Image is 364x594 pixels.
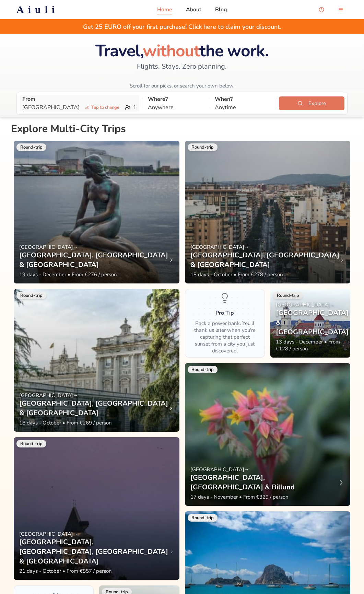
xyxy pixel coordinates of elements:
a: About [186,5,201,14]
p: Where? [148,95,203,103]
p: [GEOGRAPHIC_DATA] → [19,531,174,537]
h2: Explore Multi-City Trips [11,123,353,138]
span: without [143,39,199,62]
p: Anywhere [148,103,203,112]
h3: [GEOGRAPHIC_DATA] & [GEOGRAPHIC_DATA] [276,308,349,337]
a: View of vilnius_ltRound-trip[GEOGRAPHIC_DATA]→[GEOGRAPHIC_DATA] & [GEOGRAPHIC_DATA]13 days - Dece... [270,289,350,358]
a: View of billund_dkRound-trip[GEOGRAPHIC_DATA]→[GEOGRAPHIC_DATA], [GEOGRAPHIC_DATA] & Billund17 da... [185,363,351,506]
button: Explore [279,96,344,110]
button: menu-button [334,3,348,16]
span: 18 days - October • From €269 / person [19,419,112,426]
p: [GEOGRAPHIC_DATA] → [276,301,345,308]
span: 13 days - December • From €128 / person [276,338,345,352]
h2: Aiuli [16,3,59,16]
span: 21 days - October • From €857 / person [19,568,112,574]
h3: [GEOGRAPHIC_DATA], [GEOGRAPHIC_DATA], [GEOGRAPHIC_DATA] & [GEOGRAPHIC_DATA] [19,537,170,566]
span: Flights. Stays. Zero planning. [137,62,227,71]
span: 18 days - October • From €278 / person [190,271,283,278]
span: Travel, the work. [95,39,269,62]
p: [GEOGRAPHIC_DATA] → [19,244,174,251]
span: Tap to change [82,104,122,111]
h3: [GEOGRAPHIC_DATA], [GEOGRAPHIC_DATA] & Billund [190,473,338,492]
p: Anytime [215,103,270,112]
span: 17 days - November • From €329 / person [190,493,289,500]
span: 19 days - December • From €276 / person [19,271,117,278]
a: Aiuli [5,3,70,16]
a: View of alicante_esRound-trip[GEOGRAPHIC_DATA]→[GEOGRAPHIC_DATA], [GEOGRAPHIC_DATA] & [GEOGRAPHIC... [185,141,351,283]
p: Pack a power bank. You'll thank us later when you're capturing that perfect sunset from a city yo... [193,320,256,354]
a: View of copenhagen_dkRound-trip[GEOGRAPHIC_DATA]→[GEOGRAPHIC_DATA], [GEOGRAPHIC_DATA] & [GEOGRAPH... [14,141,179,283]
p: From [22,95,137,103]
a: Blog [215,5,227,14]
div: 1 [22,103,137,112]
p: When? [215,95,270,103]
button: Open support chat [315,3,328,16]
h3: [GEOGRAPHIC_DATA], [GEOGRAPHIC_DATA] & [GEOGRAPHIC_DATA] [19,399,168,418]
p: [GEOGRAPHIC_DATA] → [19,392,174,399]
a: Home [157,5,172,14]
a: View of graz_atRound-trip[GEOGRAPHIC_DATA]→[GEOGRAPHIC_DATA], [GEOGRAPHIC_DATA], [GEOGRAPHIC_DATA... [14,437,179,580]
a: View of madrid_esRound-trip[GEOGRAPHIC_DATA]→[GEOGRAPHIC_DATA], [GEOGRAPHIC_DATA] & [GEOGRAPHIC_D... [14,289,179,432]
h3: Pro Tip [215,309,234,317]
span: Scroll for our picks, or search your own below. [130,82,234,89]
h3: [GEOGRAPHIC_DATA], [GEOGRAPHIC_DATA] & [GEOGRAPHIC_DATA] [190,251,340,270]
p: [GEOGRAPHIC_DATA] → [190,466,345,473]
h3: [GEOGRAPHIC_DATA], [GEOGRAPHIC_DATA] & [GEOGRAPHIC_DATA] [19,251,168,270]
p: [GEOGRAPHIC_DATA] [22,103,122,112]
p: [GEOGRAPHIC_DATA] → [190,244,345,251]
